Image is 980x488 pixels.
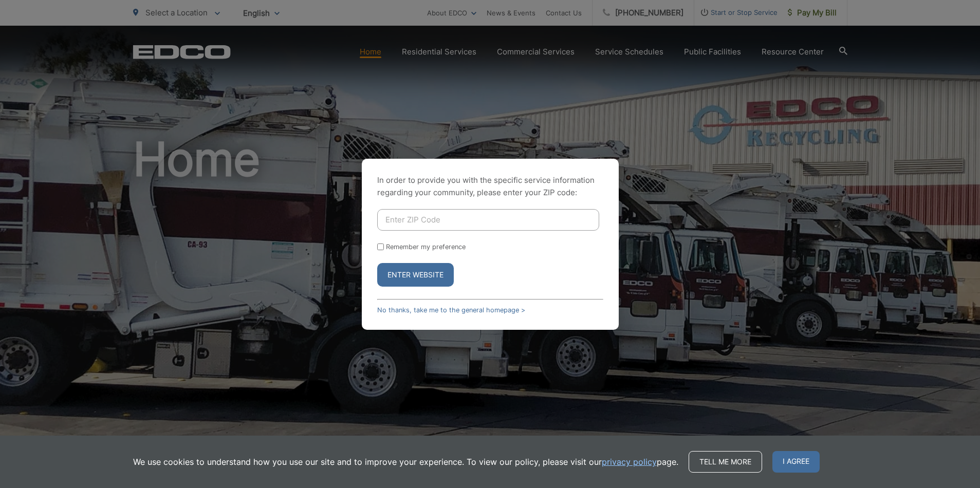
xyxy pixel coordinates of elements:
span: I agree [772,451,820,473]
label: Remember my preference [386,243,466,251]
button: Enter Website [377,263,454,287]
a: privacy policy [602,456,657,468]
p: We use cookies to understand how you use our site and to improve your experience. To view our pol... [133,456,678,468]
input: Enter ZIP Code [377,209,599,231]
p: In order to provide you with the specific service information regarding your community, please en... [377,174,603,199]
a: No thanks, take me to the general homepage > [377,306,525,314]
a: Tell me more [689,451,762,473]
